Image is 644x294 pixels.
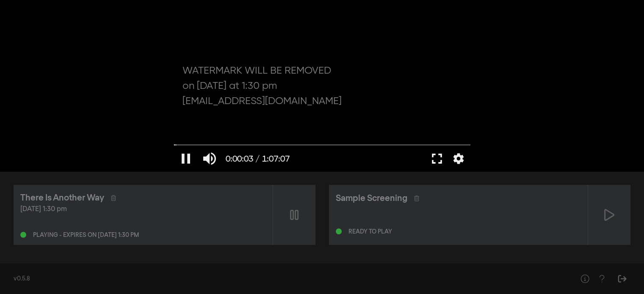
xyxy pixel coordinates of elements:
[20,192,104,204] div: There Is Another Way
[14,275,559,283] div: v0.5.8
[336,192,407,205] div: Sample Screening
[449,146,468,171] button: More settings
[348,229,392,235] div: Ready to play
[20,204,266,214] div: [DATE] 1:30 pm
[593,270,610,287] button: Help
[576,270,593,287] button: Help
[174,146,198,171] button: Pause
[33,232,139,238] div: Playing - expires on [DATE] 1:30 pm
[221,146,294,171] button: 0:00:03 / 1:07:07
[198,146,221,171] button: Mute
[614,270,630,287] button: Sign Out
[425,146,449,171] button: Full screen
